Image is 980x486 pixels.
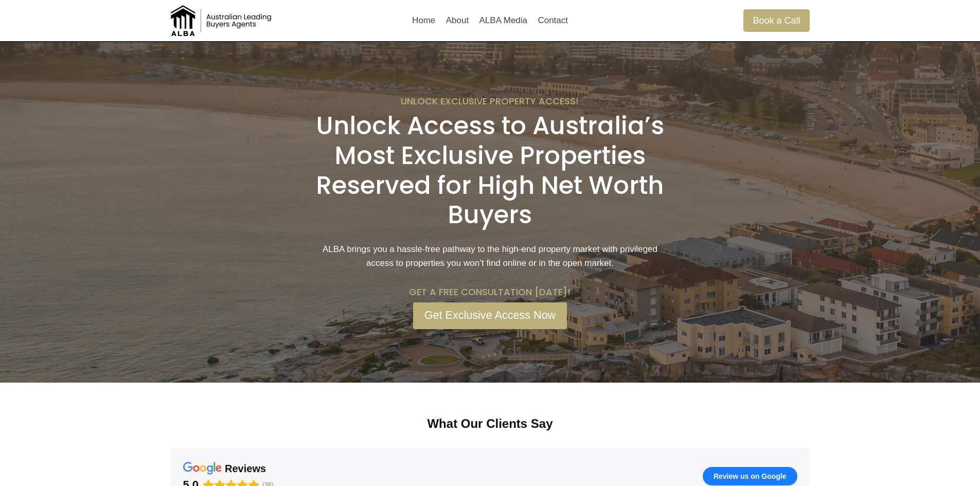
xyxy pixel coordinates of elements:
[308,96,672,107] h6: Unlock Exclusive Property Access!
[308,242,672,270] p: ALBA brings you a hassle-free pathway to the high-end property market with privileged access to p...
[171,5,274,36] img: Australian Leading Buyers Agents
[308,286,672,298] h6: GET A FREE Consultation [DATE]!
[225,462,266,475] div: reviews
[407,8,441,33] a: Home
[474,8,532,33] a: ALBA Media
[171,416,810,432] div: What Our Clients Say
[407,8,573,33] nav: Primary Navigation
[532,8,573,33] a: Contact
[703,467,797,485] button: Review us on Google
[743,9,809,31] a: Book a Call
[413,302,567,329] a: Get Exclusive Access Now
[424,307,556,325] span: Get Exclusive Access Now
[441,8,474,33] a: About
[308,111,672,229] h1: Unlock Access to Australia’s Most Exclusive Properties Reserved for High Net Worth Buyers
[714,472,787,481] span: Review us on Google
